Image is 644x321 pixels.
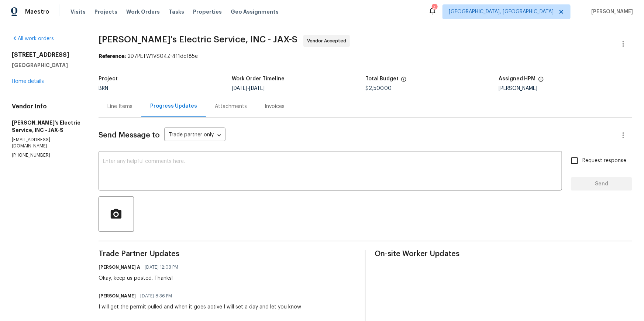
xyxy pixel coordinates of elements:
div: Line Items [107,103,132,110]
span: Visits [70,8,86,15]
span: On-site Worker Updates [375,250,632,258]
span: BRN [99,86,108,91]
div: Attachments [215,103,247,110]
h4: Vendor Info [12,103,81,110]
div: Progress Updates [150,102,197,110]
span: Request response [582,157,626,165]
span: [DATE] [249,86,265,91]
span: - [232,86,265,91]
div: [PERSON_NAME] [499,86,633,91]
h6: [PERSON_NAME] [99,292,136,300]
span: Work Orders [126,8,160,15]
h5: [GEOGRAPHIC_DATA] [12,62,81,69]
span: [GEOGRAPHIC_DATA], [GEOGRAPHIC_DATA] [449,8,554,15]
h5: Assigned HPM [499,76,536,81]
span: Tasks [169,9,184,14]
span: [DATE] [232,86,247,91]
h5: Project [99,76,118,81]
span: Vendor Accepted [307,37,349,45]
a: Home details [12,79,44,84]
div: Okay, keep us posted. Thanks! [99,275,183,282]
span: [PERSON_NAME]'s Electric Service, INC - JAX-S [99,35,297,44]
div: 2D7PETW1VS04Z-411dcf85e [99,53,632,60]
h5: Total Budget [365,76,399,81]
div: Trade partner only [164,129,225,142]
span: The total cost of line items that have been proposed by Opendoor. This sum includes line items th... [401,76,407,86]
span: $2,500.00 [365,86,392,91]
span: The hpm assigned to this work order. [538,76,544,86]
span: Maestro [25,8,49,15]
h6: [PERSON_NAME] A [99,264,140,271]
p: [PHONE_NUMBER] [12,152,81,158]
span: [DATE] 8:36 PM [140,292,172,300]
a: All work orders [12,36,54,41]
span: Geo Assignments [231,8,279,15]
b: Reference: [99,54,126,59]
span: Trade Partner Updates [99,250,356,258]
span: Projects [94,8,117,15]
span: [PERSON_NAME] [588,8,633,15]
span: Send Message to [99,132,160,139]
h5: [PERSON_NAME]'s Electric Service, INC - JAX-S [12,119,81,134]
h5: Work Order Timeline [232,76,285,81]
h2: [STREET_ADDRESS] [12,51,81,59]
span: Properties [193,8,222,15]
div: Invoices [265,103,285,110]
div: 4 [432,4,437,12]
div: I will get the permit pulled and when it goes active I will set a day and let you know [99,303,301,311]
p: [EMAIL_ADDRESS][DOMAIN_NAME] [12,137,81,149]
span: [DATE] 12:03 PM [145,264,178,271]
